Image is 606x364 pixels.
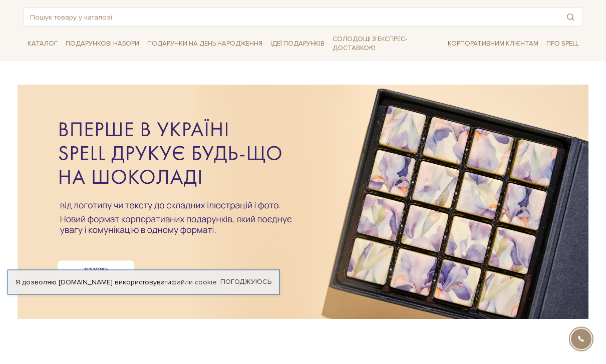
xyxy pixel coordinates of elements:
a: Ідеї подарунків [266,37,329,52]
div: Я дозволяю [DOMAIN_NAME] використовувати [8,278,279,287]
a: Каталог [24,37,62,52]
a: Солодощі з експрес-доставкою [329,31,444,57]
a: Погоджуюсь [220,278,271,287]
a: файли cookie [171,278,217,286]
button: Пошук товару у каталозі [559,9,582,27]
a: Подарунки на День народження [143,37,266,52]
a: Про Spell [542,37,582,52]
input: Пошук товару у каталозі [24,9,559,27]
a: Корпоративним клієнтам [444,37,542,52]
a: Подарункові набори [62,37,143,52]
